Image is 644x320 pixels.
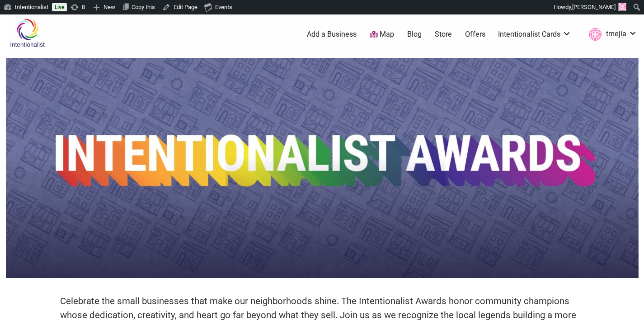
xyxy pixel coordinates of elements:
[407,29,422,39] a: Blog
[572,4,616,10] span: [PERSON_NAME]
[498,29,571,39] a: Intentionalist Cards
[307,29,357,39] a: Add a Business
[435,29,452,39] a: Store
[370,29,394,40] a: Map
[6,18,49,48] img: Intentionalist
[584,26,637,43] a: tmejia
[52,3,67,11] a: Live
[465,29,485,39] a: Offers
